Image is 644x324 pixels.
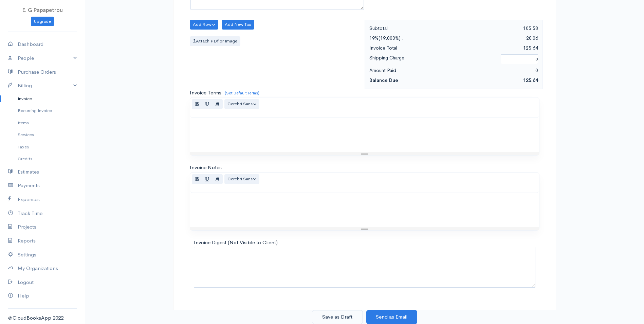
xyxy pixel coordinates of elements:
[190,20,219,30] button: Add Row
[194,239,278,247] label: Invoice Digest (Not Visible to Client)
[369,77,398,83] strong: Balance Due
[224,99,260,109] button: Font Family
[366,34,454,42] div: 19%(19.000%) :
[225,90,259,96] a: (Set Default Terms)
[222,20,254,30] button: Add New Tax
[190,152,539,155] div: Resize
[366,54,498,65] div: Shipping Charge
[192,174,202,184] button: Bold (CTRL+B)
[190,36,240,46] label: Attach PDf or Image
[366,24,454,33] div: Subtotal
[366,44,454,52] div: Invoice Total
[454,34,541,42] div: 20.06
[31,17,54,26] a: Upgrade
[224,174,260,184] button: Font Family
[312,310,363,324] button: Save as Draft
[212,99,223,109] button: Remove Font Style (CTRL+\)
[227,176,253,182] span: Cerebri Sans
[190,227,539,230] div: Resize
[190,164,222,172] label: Invoice Notes
[454,24,541,33] div: 105.58
[202,174,213,184] button: Underline (CTRL+U)
[366,310,417,324] button: Send as Email
[366,66,454,75] div: Amount Paid
[454,44,541,52] div: 125.64
[212,174,223,184] button: Remove Font Style (CTRL+\)
[454,66,541,75] div: 0
[22,7,63,13] span: E. G Papapetrou
[190,89,221,97] label: Invoice Terms
[523,77,538,83] span: 125.64
[8,314,77,322] div: @CloudBooksApp 2022
[202,99,213,109] button: Underline (CTRL+U)
[227,101,253,107] span: Cerebri Sans
[192,99,202,109] button: Bold (CTRL+B)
